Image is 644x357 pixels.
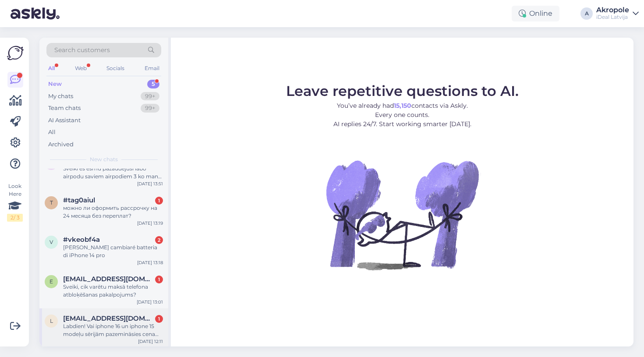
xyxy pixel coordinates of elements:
[48,128,56,137] div: All
[147,80,159,88] div: 5
[138,338,163,345] div: [DATE] 12:11
[141,92,159,101] div: 99+
[155,276,163,283] div: 1
[63,275,154,283] span: estergluskova@gmail.com
[286,82,519,99] span: Leave repetitive questions to AI.
[63,204,163,220] div: можно ли оформить рассрочку на 24 месяца без переплат?
[137,180,163,187] div: [DATE] 13:51
[155,315,163,323] div: 1
[48,80,62,88] div: New
[596,7,639,21] a: AkropoleiDeal Latvija
[137,220,163,226] div: [DATE] 13:19
[105,63,126,74] div: Socials
[46,63,57,74] div: All
[137,299,163,305] div: [DATE] 13:01
[7,182,23,222] div: Look Here
[63,244,163,259] div: [PERSON_NAME] cambiaré batteria di iPhone 14 pro
[155,236,163,244] div: 2
[143,63,161,74] div: Email
[48,104,81,113] div: Team chats
[155,197,163,205] div: 1
[596,14,629,21] div: iDeal Latvija
[512,6,559,21] div: Online
[48,140,74,149] div: Archived
[50,318,53,324] span: l
[7,214,23,222] div: 2 / 3
[63,283,163,299] div: Sveiki, cik varētu maksā telefona atbloķēšanas pakalpojums?
[63,315,154,322] span: lauramartinsone3@gmail.com
[48,116,81,125] div: AI Assistant
[90,156,118,163] span: New chats
[596,7,629,14] div: Akropole
[394,102,411,110] b: 15,150
[137,259,163,266] div: [DATE] 13:18
[50,278,53,285] span: e
[63,322,163,338] div: Labdien! Vai iphone 16 un iphone 15 modeļu sērijām pazemināsies cena līdz ko būs pārdošanā iphone...
[50,239,53,245] span: v
[63,236,100,244] span: #vkeobf4a
[7,45,24,61] img: Askly Logo
[48,92,73,101] div: My chats
[54,46,110,55] span: Search customers
[50,199,53,206] span: t
[141,104,159,113] div: 99+
[63,196,95,204] span: #tag0aiul
[63,165,163,180] div: Sveiki es esmu pazaudējusi labo airpodu saviem airpodiem 3 ko man darīt? Vai es varu atnākt uz ve...
[286,101,519,129] p: You’ve already had contacts via Askly. Every one counts. AI replies 24/7. Start working smarter [...
[323,136,481,293] img: No Chat active
[580,7,593,20] div: A
[73,63,88,74] div: Web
